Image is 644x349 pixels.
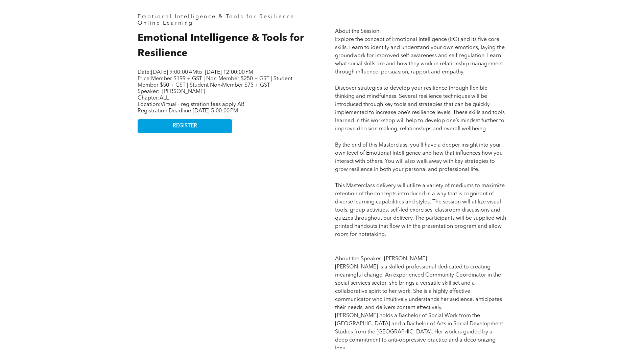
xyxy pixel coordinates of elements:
span: [DATE] 9:00:00 AM [151,70,197,75]
span: Member $199 + GST | Non-Member $250 + GST | Student Member $50 + GST | Student Non-Member $75 + GST [138,76,292,88]
span: ALL [160,95,169,101]
span: Price: [138,76,292,88]
span: [DATE] 5:00:00 PM [193,108,238,114]
span: Date: to [138,70,202,75]
span: [DATE] 12:00:00 PM [205,70,253,75]
span: Online Learning [138,21,193,26]
a: REGISTER [138,119,232,133]
span: REGISTER [173,123,197,129]
span: Virtual - registration fees apply AB [161,102,244,107]
span: Emotional Intelligence & Tools for Resilience [138,33,304,59]
span: Chapter: [138,95,169,101]
span: [PERSON_NAME] [162,89,205,94]
span: Emotional Intelligence & Tools for Resilience [138,14,295,20]
span: Location: Registration Deadline: [138,102,244,114]
span: Speaker: [138,89,160,94]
